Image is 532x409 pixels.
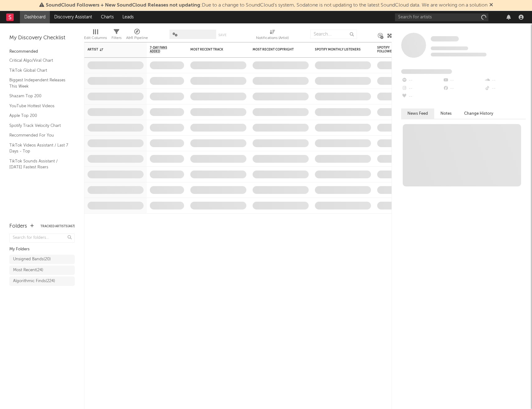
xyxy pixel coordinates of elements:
a: Biggest Independent Releases This Week [9,77,69,89]
span: : Due to a change to SoundCloud's system, Sodatone is not updating to the latest SoundCloud data.... [46,3,487,8]
input: Search... [310,30,357,39]
a: Dashboard [20,11,50,23]
div: Filters [112,26,121,45]
a: Leads [118,11,138,23]
a: YouTube Hottest Videos [9,103,69,109]
div: Edit Columns [84,26,107,45]
div: Filters [112,34,121,42]
div: Unsigned Bands ( 20 ) [13,256,51,263]
div: -- [484,76,526,84]
a: Most Recent(24) [9,266,75,275]
div: Most Recent Track [190,48,237,51]
div: -- [443,76,484,84]
div: -- [401,93,443,101]
div: Recommended [9,48,75,55]
a: Charts [97,11,118,23]
span: Some Artist [431,36,459,41]
button: News Feed [401,108,434,119]
div: Notifications (Artist) [256,26,289,45]
button: Save [218,33,226,37]
div: Spotify Followers [377,46,399,53]
div: Notifications (Artist) [256,34,289,42]
div: A&R Pipeline [126,26,148,45]
a: TikTok Global Chart [9,67,69,74]
span: 7-Day Fans Added [150,46,175,53]
div: Folders [9,223,27,230]
div: My Discovery Checklist [9,34,75,42]
div: Artist [88,48,134,51]
a: Spotify Track Velocity Chart [9,122,69,129]
div: Spotify Monthly Listeners [315,48,362,51]
span: Tracking Since: [DATE] [431,46,468,50]
div: My Folders [9,246,75,253]
div: -- [401,84,443,93]
button: Notes [434,108,458,119]
div: -- [484,84,526,93]
div: Most Recent Copyright [253,48,299,51]
span: Fans Added by Platform [401,69,452,74]
a: Critical Algo/Viral Chart [9,57,69,64]
a: Unsigned Bands(20) [9,255,75,264]
a: Some Artist [431,36,459,42]
a: Recommended For You [9,132,69,139]
a: TikTok Videos Assistant / Last 7 Days - Top [9,142,69,155]
a: Shazam Top 200 [9,93,69,99]
a: Algorithmic Finds(224) [9,277,75,286]
button: Change History [458,108,500,119]
span: SoundCloud Followers + New SoundCloud Releases not updating [46,3,200,8]
input: Search for folders... [9,233,75,243]
div: Edit Columns [84,34,107,42]
a: TikTok Sounds Assistant / [DATE] Fastest Risers [9,158,69,171]
a: Apple Top 200 [9,112,69,119]
div: Algorithmic Finds ( 224 ) [13,277,55,285]
div: -- [443,84,484,93]
button: Tracked Artists(467) [40,225,75,228]
span: 0 fans last week [431,53,487,56]
div: A&R Pipeline [126,34,148,42]
input: Search for artists [395,13,488,21]
span: Dismiss [489,3,493,8]
div: -- [401,76,443,84]
a: Discovery Assistant [50,11,97,23]
div: Most Recent ( 24 ) [13,267,43,274]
